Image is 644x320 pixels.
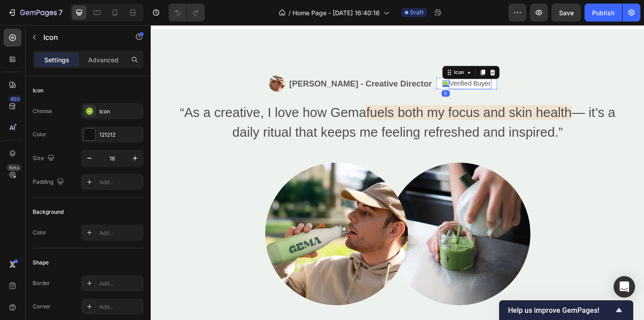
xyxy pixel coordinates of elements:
[99,229,141,237] div: Add...
[559,9,574,17] span: Save
[88,55,119,65] p: Advanced
[234,87,458,103] span: fuels both my focus and skin health
[33,208,64,216] div: Background
[99,108,141,116] div: Icon
[614,276,635,298] div: Open Intercom Messenger
[33,176,66,188] div: Padding
[44,55,69,65] p: Settings
[59,7,63,18] p: 7
[99,178,141,186] div: Add...
[508,306,614,315] span: Help us improve GemPages!
[151,57,306,70] p: [PERSON_NAME] - Creative Director
[316,71,325,78] div: 0
[8,95,21,103] div: 450
[33,303,51,311] div: Corner
[99,131,141,139] div: 121212
[325,58,370,69] p: Verified Buyer
[33,130,47,138] div: Color
[169,4,205,22] div: Undo/Redo
[292,8,380,17] span: Home Page - [DATE] 16:40:16
[28,84,509,127] p: “As a creative, I love how Gema — it’s a daily ritual that keeps me feeling refreshed and inspired.”
[33,259,49,267] div: Shape
[592,8,614,17] div: Publish
[33,279,50,287] div: Border
[43,32,119,43] p: Icon
[410,9,424,17] span: Draft
[33,107,52,115] div: Choose
[508,305,624,316] button: Show survey - Help us improve GemPages!
[151,25,644,320] iframe: Design area
[33,86,43,95] div: Icon
[7,164,21,171] div: Beta
[288,8,291,17] span: /
[33,229,47,237] div: Color
[33,152,56,164] div: Size
[4,4,67,22] button: 7
[585,4,622,22] button: Publish
[99,280,141,288] div: Add...
[99,303,141,311] div: Add...
[124,150,413,305] img: gempages_582038609335419505-a42740da-cc62-4192-98a7-fd695282aff7.png
[551,4,581,22] button: Save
